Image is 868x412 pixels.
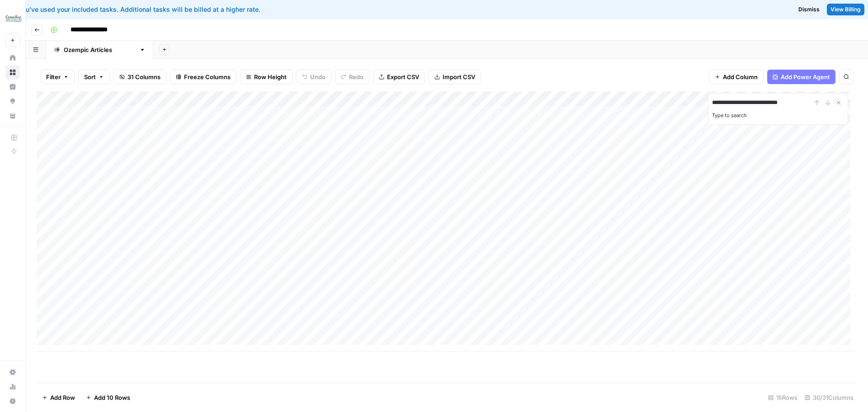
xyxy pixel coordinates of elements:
[781,72,830,81] span: Add Power Agent
[84,72,96,81] span: Sort
[78,70,110,84] button: Sort
[387,72,419,81] span: Export CSV
[443,72,475,81] span: Import CSV
[64,45,136,54] div: [MEDICAL_DATA] Articles
[335,70,369,84] button: Redo
[50,393,75,402] span: Add Row
[310,72,325,81] span: Undo
[254,72,287,81] span: Row Height
[5,109,20,123] a: Your Data
[795,4,823,15] button: Dismiss
[5,394,20,408] button: Help + Support
[5,379,20,394] a: Usage
[296,70,331,84] button: Undo
[46,41,153,59] a: [MEDICAL_DATA] Articles
[184,72,231,81] span: Freeze Columns
[240,70,292,84] button: Row Height
[830,5,861,14] span: View Billing
[5,94,20,109] a: Opportunities
[764,390,801,405] div: 15 Rows
[40,70,75,84] button: Filter
[170,70,236,84] button: Freeze Columns
[801,390,857,405] div: 30/31 Columns
[94,393,130,402] span: Add 10 Rows
[80,390,136,405] button: Add 10 Rows
[5,51,20,65] a: Home
[833,97,844,108] button: Close Search
[767,70,835,84] button: Add Power Agent
[5,365,20,379] a: Settings
[5,7,20,30] button: Workspace: BCI
[373,70,425,84] button: Export CSV
[5,80,20,94] a: Insights
[723,72,758,81] span: Add Column
[712,112,747,118] label: Type to search
[7,5,526,14] div: You've used your included tasks. Additional tasks will be billed at a higher rate.
[827,4,864,15] a: View Billing
[709,70,764,84] button: Add Column
[113,70,166,84] button: 31 Columns
[5,65,20,80] a: Browse
[127,72,160,81] span: 31 Columns
[349,72,363,81] span: Redo
[429,70,481,84] button: Import CSV
[798,5,820,14] span: Dismiss
[46,72,61,81] span: Filter
[37,390,80,405] button: Add Row
[5,10,22,27] img: BCI Logo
